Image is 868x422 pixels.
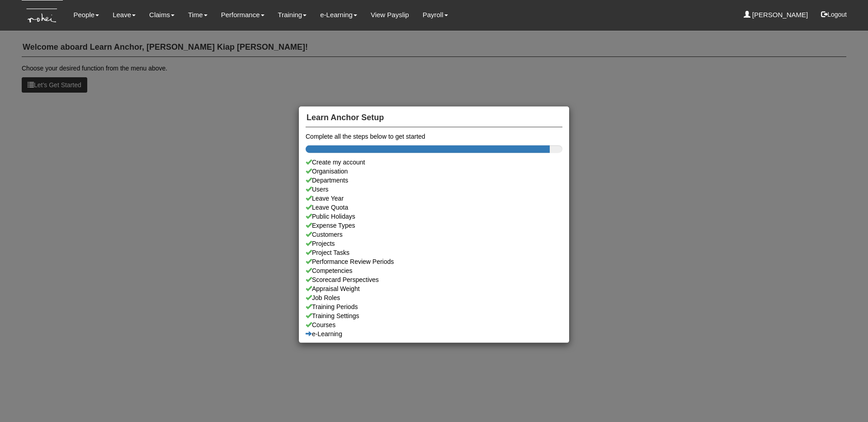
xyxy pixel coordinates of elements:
a: Users [306,184,562,193]
a: Project Tasks [306,248,562,257]
a: Projects [306,239,562,248]
a: Training Settings [306,311,562,320]
a: Scorecard Perspectives [306,275,562,284]
a: Job Roles [306,293,562,302]
a: Leave Year [306,193,562,202]
a: Public Holidays [306,211,562,220]
a: Courses [306,320,562,329]
a: Leave Quota [306,202,562,211]
a: Departments [306,175,562,184]
div: Create my account [306,157,562,166]
a: Training Periods [306,302,562,311]
a: Performance Review Periods [306,257,562,266]
a: Expense Types [306,220,562,230]
a: Appraisal Weight [306,284,562,293]
a: e-Learning [306,329,562,338]
div: Complete all the steps below to get started [306,131,562,141]
a: Customers [306,230,562,239]
a: Organisation [306,166,562,175]
a: Competencies [306,266,562,275]
h4: Learn Anchor Setup [306,109,562,127]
